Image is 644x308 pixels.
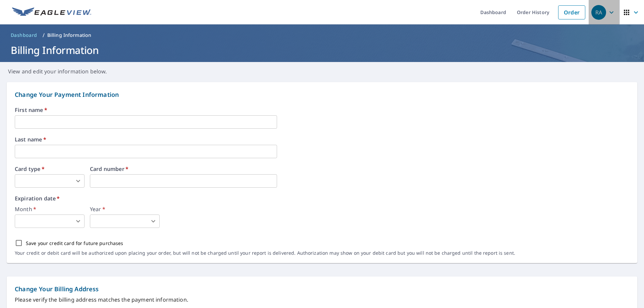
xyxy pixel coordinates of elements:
[15,250,515,256] p: Your credit or debit card will be authorized upon placing your order, but will not be charged unt...
[43,31,45,39] li: /
[12,7,91,17] img: EV Logo
[591,5,606,20] div: RA
[26,240,123,247] p: Save your credit card for future purchases
[15,90,629,99] p: Change Your Payment Information
[47,32,92,39] p: Billing Information
[8,30,636,41] nav: breadcrumb
[15,166,85,172] label: Card type
[90,214,160,228] div: ​
[8,43,636,57] h1: Billing Information
[15,214,85,228] div: ​
[15,285,629,294] p: Change Your Billing Address
[15,137,629,142] label: Last name
[15,107,629,113] label: First name
[90,206,160,212] label: Year
[8,30,40,41] a: Dashboard
[90,166,277,172] label: Card number
[11,32,37,39] span: Dashboard
[15,206,85,212] label: Month
[558,5,585,19] a: Order
[15,174,85,188] div: ​
[15,196,629,201] label: Expiration date
[15,296,629,304] p: Please verify the billing address matches the payment information.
